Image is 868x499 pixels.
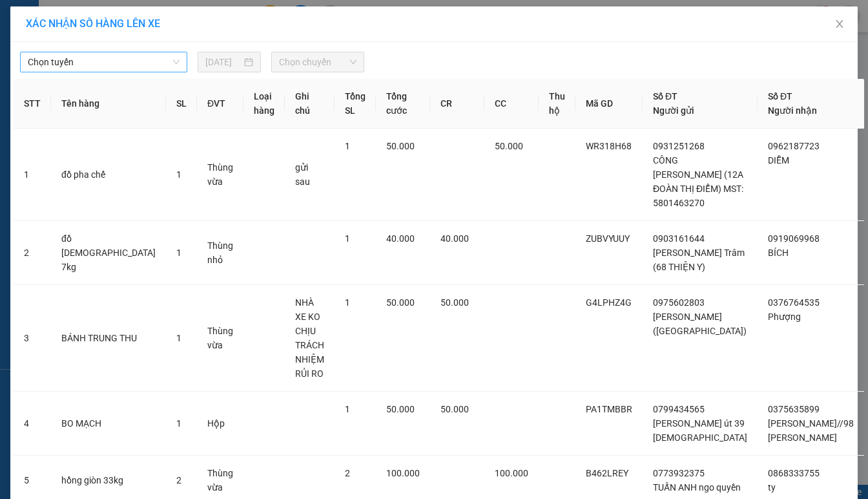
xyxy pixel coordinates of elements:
[295,297,324,379] span: NHÀ XE KO CHỊU TRÁCH NHIỆM RỦI RO
[653,141,705,151] span: 0931251268
[51,129,166,221] td: đồ pha chế
[205,55,242,69] input: 11/09/2025
[279,52,356,72] span: Chọn chuyến
[653,233,705,244] span: 0903161644
[345,468,350,478] span: 2
[335,79,376,129] th: Tổng SL
[386,141,415,151] span: 50.000
[653,418,747,443] span: [PERSON_NAME] út 39 [DEMOGRAPHIC_DATA]
[295,162,310,187] span: gửi sau
[653,155,743,208] span: CÔNG [PERSON_NAME] (12A ĐOÀN THỊ ĐIỂM) MST: 5801463270
[26,17,160,30] span: XÁC NHẬN SỐ HÀNG LÊN XE
[14,392,51,456] td: 4
[197,221,243,285] td: Thùng nhỏ
[440,233,469,244] span: 40.000
[768,418,854,443] span: [PERSON_NAME]//98 [PERSON_NAME]
[768,404,820,414] span: 0375635899
[768,233,820,244] span: 0919069968
[197,392,243,456] td: Hộp
[768,297,820,308] span: 0376764535
[176,248,181,258] span: 1
[495,468,528,478] span: 100.000
[51,285,166,392] td: BÁNH TRUNG THU
[586,141,632,151] span: WR318H68
[653,91,677,101] span: Số ĐT
[176,418,181,429] span: 1
[345,141,350,151] span: 1
[768,482,776,493] span: ty
[586,297,632,308] span: G4LPHZ4G
[14,129,51,221] td: 1
[14,221,51,285] td: 2
[166,79,197,129] th: SL
[345,233,350,244] span: 1
[653,312,747,336] span: [PERSON_NAME] ([GEOGRAPHIC_DATA])
[653,248,745,272] span: [PERSON_NAME] Trâm (68 THIỆN Y)
[14,79,51,129] th: STT
[197,79,243,129] th: ĐVT
[834,19,845,29] span: close
[386,404,415,414] span: 50.000
[768,91,792,101] span: Số ĐT
[484,79,539,129] th: CC
[768,312,801,322] span: Phượng
[430,79,484,129] th: CR
[197,285,243,392] td: Thùng vừa
[51,221,166,285] td: đồ [DEMOGRAPHIC_DATA] 7kg
[768,155,789,165] span: DIỄM
[440,297,469,308] span: 50.000
[653,297,705,308] span: 0975602803
[176,169,181,180] span: 1
[386,297,415,308] span: 50.000
[586,468,628,478] span: B462LREY
[586,404,632,414] span: PA1TMBBR
[345,404,350,414] span: 1
[14,285,51,392] td: 3
[653,105,694,116] span: Người gửi
[768,141,820,151] span: 0962187723
[376,79,430,129] th: Tổng cước
[821,6,858,43] button: Close
[176,475,181,485] span: 2
[768,105,817,116] span: Người nhận
[345,297,350,308] span: 1
[495,141,523,151] span: 50.000
[768,468,820,478] span: 0868333755
[51,392,166,456] td: BO MẠCH
[197,129,243,221] td: Thùng vừa
[285,79,335,129] th: Ghi chú
[653,404,705,414] span: 0799434565
[575,79,643,129] th: Mã GD
[768,248,789,258] span: BÍCH
[586,233,630,244] span: ZUBVYUUY
[176,333,181,343] span: 1
[243,79,285,129] th: Loại hàng
[386,468,420,478] span: 100.000
[440,404,469,414] span: 50.000
[653,468,705,478] span: 0773932375
[386,233,415,244] span: 40.000
[51,79,166,129] th: Tên hàng
[539,79,575,129] th: Thu hộ
[653,482,741,493] span: TUẤN ANH ngo quyền
[28,52,180,72] span: Chọn tuyến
